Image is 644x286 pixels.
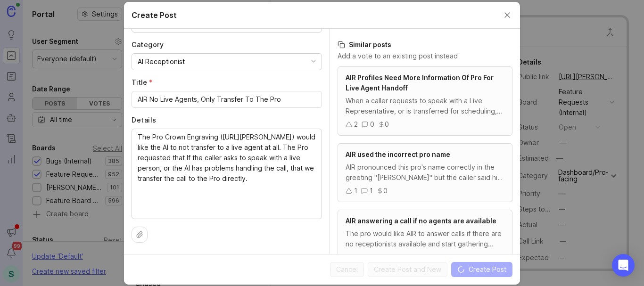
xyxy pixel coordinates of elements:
div: Open Intercom Messenger [612,254,635,277]
div: AIR pronounced this pro's name correctly in the greeting "[PERSON_NAME]" but the caller said his ... [346,162,504,183]
h2: Create Post [132,9,177,21]
button: Close create post modal [502,10,512,20]
div: 0 [385,119,389,130]
a: AIR used the incorrect pro nameAIR pronounced this pro's name correctly in the greeting "[PERSON_... [338,143,512,202]
div: 1 [354,252,357,262]
div: 440 [384,252,396,262]
div: 0 [370,119,374,130]
div: 2 [354,119,358,130]
div: When a caller requests to speak with a Live Representative, or is transferred for scheduling, the... [346,96,504,116]
div: 0 [383,186,388,196]
input: Short, descriptive title [138,94,316,105]
span: AIR Profiles Need More Information Of Pro For Live Agent Handoff [346,74,494,92]
div: 1 [354,186,357,196]
textarea: The Pro Crown Engraving ([URL][PERSON_NAME]) would like the AI to not transfer to a live agent at... [138,132,316,215]
a: AIR Profiles Need More Information Of Pro For Live Agent HandoffWhen a caller requests to speak w... [338,66,512,136]
div: The pro would like AIR to answer calls if there are no receptionists available and start gatherin... [346,229,504,249]
span: Title (required) [132,78,153,86]
label: Category [132,40,322,49]
div: 2 [370,252,373,262]
p: Add a vote to an existing post instead [338,51,512,61]
a: AIR answering a call if no agents are availableThe pro would like AIR to answer calls if there ar... [338,210,512,269]
label: Details [132,115,322,125]
div: 1 [370,186,373,196]
h3: Similar posts [338,40,512,49]
div: AI Receptionist [138,57,185,67]
span: AIR answering a call if no agents are available [346,217,496,225]
span: AIR used the incorrect pro name [346,150,450,158]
